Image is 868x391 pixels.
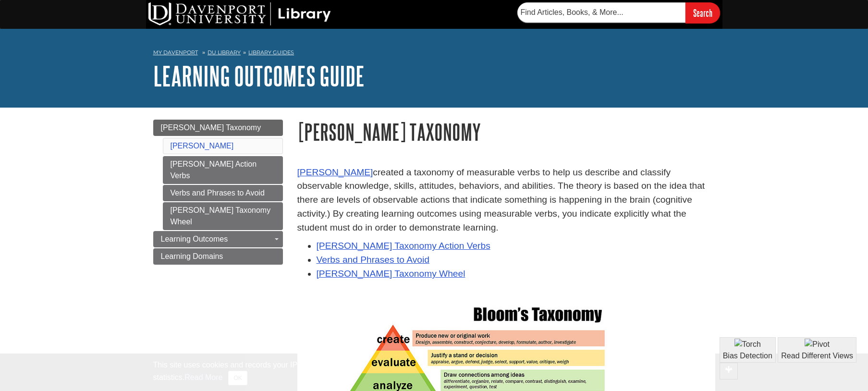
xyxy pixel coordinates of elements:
span: Learning Domains [161,252,223,260]
a: Verbs and Phrases to Avoid [163,185,283,201]
a: Learning Domains [153,248,283,265]
a: [PERSON_NAME] [297,167,373,177]
span: Bias Detection [723,352,772,360]
button: Pivot Read Different Views [778,337,856,363]
span: [PERSON_NAME] Taxonomy [161,123,261,132]
img: Torch [734,339,761,350]
a: Verbs and Phrases to Avoid [317,255,429,265]
a: Learning Outcomes [153,231,283,247]
a: [PERSON_NAME] Taxonomy Wheel [163,202,283,230]
span: Learning Outcomes [161,235,228,243]
button: Close [228,371,247,385]
input: Search [685,2,720,23]
h1: [PERSON_NAME] Taxonomy [297,120,715,144]
a: [PERSON_NAME] Taxonomy [153,120,283,136]
a: Read More [184,373,222,381]
span: Read Different Views [781,352,853,360]
img: DU Library [148,2,331,25]
nav: breadcrumb [153,46,715,61]
a: [PERSON_NAME] Action Verbs [163,156,283,184]
form: Searches DU Library's articles, books, and more [517,2,720,23]
div: This site uses cookies and records your IP address for usage statistics. Additionally, we use Goo... [153,359,715,385]
button: Torch Bias Detection [720,337,776,363]
a: [PERSON_NAME] Taxonomy Action Verbs [317,241,490,251]
p: created a taxonomy of measurable verbs to help us describe and classify observable knowledge, ski... [297,166,715,235]
a: Learning Outcomes Guide [153,61,365,91]
a: DU Library [208,49,241,56]
a: My Davenport [153,49,198,57]
a: [PERSON_NAME] [171,142,234,150]
img: Pivot [805,339,830,350]
a: Library Guides [248,49,294,56]
div: Guide Page Menu [153,120,283,265]
input: Find Articles, Books, & More... [517,2,685,23]
a: [PERSON_NAME] Taxonomy Wheel [317,269,465,279]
